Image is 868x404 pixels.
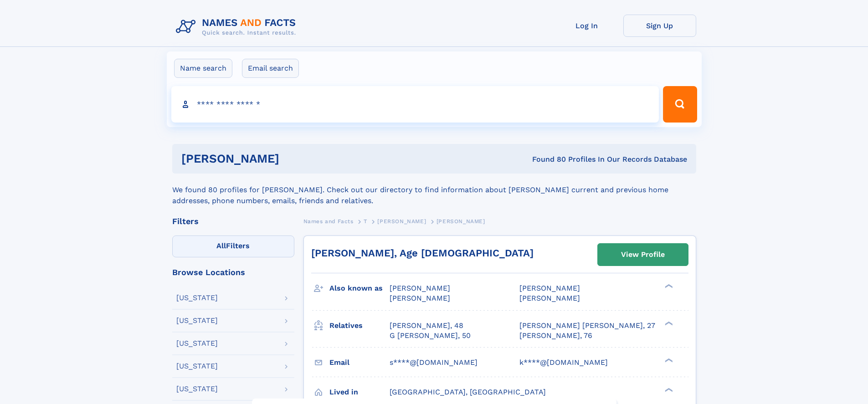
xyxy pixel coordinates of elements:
div: We found 80 profiles for [PERSON_NAME]. Check out our directory to find information about [PERSON... [172,174,696,206]
a: [PERSON_NAME], 76 [519,331,592,341]
div: ❯ [663,283,673,289]
div: Filters [172,217,294,225]
span: [PERSON_NAME] [377,218,426,225]
h3: Relatives [329,318,390,333]
button: Search Button [663,86,697,123]
span: [PERSON_NAME] [390,284,450,292]
div: [US_STATE] [176,317,218,324]
h3: Also known as [329,281,390,296]
a: Names and Facts [303,215,354,227]
div: ❯ [663,357,673,363]
a: T [364,215,367,227]
span: [PERSON_NAME] [437,218,485,225]
img: Logo Names and Facts [172,15,303,39]
h3: Lived in [329,384,390,400]
span: T [364,218,367,225]
a: [PERSON_NAME] [PERSON_NAME], 27 [519,321,655,331]
span: [GEOGRAPHIC_DATA], [GEOGRAPHIC_DATA] [390,388,546,396]
h1: [PERSON_NAME] [181,153,406,164]
div: [US_STATE] [176,363,218,370]
a: [PERSON_NAME] [377,215,426,227]
div: Browse Locations [172,268,294,276]
label: Name search [174,59,232,78]
span: [PERSON_NAME] [390,294,450,302]
a: View Profile [598,244,688,266]
a: [PERSON_NAME], Age [DEMOGRAPHIC_DATA] [311,247,534,259]
div: [US_STATE] [176,385,218,393]
label: Filters [172,235,294,257]
input: search input [171,86,659,123]
span: [PERSON_NAME] [519,294,580,302]
div: Found 80 Profiles In Our Records Database [406,154,687,164]
div: [US_STATE] [176,340,218,347]
div: View Profile [621,244,665,265]
a: Sign Up [623,15,696,37]
div: ❯ [663,387,673,393]
span: All [216,241,226,250]
a: Log In [550,15,623,37]
label: Email search [242,59,299,78]
span: [PERSON_NAME] [519,284,580,292]
div: [US_STATE] [176,294,218,302]
h3: Email [329,355,390,370]
a: G [PERSON_NAME], 50 [390,331,471,341]
a: [PERSON_NAME], 48 [390,321,463,331]
div: ❯ [663,320,673,326]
